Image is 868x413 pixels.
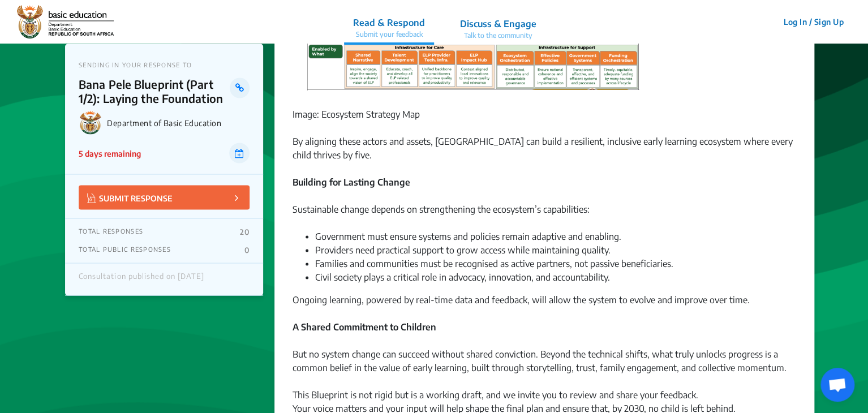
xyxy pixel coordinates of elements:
p: TOTAL RESPONSES [79,227,143,236]
strong: Building for Lasting Change [293,176,410,187]
p: Talk to the community [460,31,536,41]
li: Providers need practical support to grow access while maintaining quality. [315,243,796,256]
img: Department of Basic Education logo [79,110,102,134]
div: Ongoing learning, powered by real-time data and feedback, will allow the system to evolve and imp... [293,292,796,347]
p: 0 [244,245,250,254]
div: Sustainable change depends on strengthening the ecosystem’s capabilities: [293,202,796,229]
p: Discuss & Engage [460,17,536,31]
div: But no system change can succeed without shared conviction. Beyond the technical shifts, what tru... [293,347,796,388]
p: Submit your feedback [353,29,425,40]
div: Open chat [820,368,854,402]
strong: A Shared Commitment to Children [293,321,436,332]
li: Families and communities must be recognised as active partners, not passive beneficiaries. [315,256,796,270]
p: Bana Pele Blueprint (Part 1/2): Laying the Foundation [79,78,230,105]
p: Department of Basic Education [107,118,250,127]
button: SUBMIT RESPONSE [79,185,250,209]
p: SUBMIT RESPONSE [87,191,173,204]
div: Consultation published on [DATE] [79,272,204,286]
p: 20 [240,227,250,236]
div: This Blueprint is not rigid but is a working draft, and we invite you to review and share your fe... [293,388,796,401]
p: 5 days remaining [79,147,141,159]
button: Log In / Sign Up [776,13,851,31]
p: TOTAL PUBLIC RESPONSES [79,245,171,254]
li: Government must ensure systems and policies remain adaptive and enabling. [315,229,796,243]
img: Vector.jpg [87,193,96,203]
img: r3bhv9o7vttlwasn7lg2llmba4yf [17,5,114,39]
li: Civil society plays a critical role in advocacy, innovation, and accountability. [315,270,796,283]
p: SENDING IN YOUR RESPONSE TO [79,61,250,68]
figcaption: Image: Ecosystem Strategy Map [293,107,796,121]
p: Read & Respond [353,16,425,29]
